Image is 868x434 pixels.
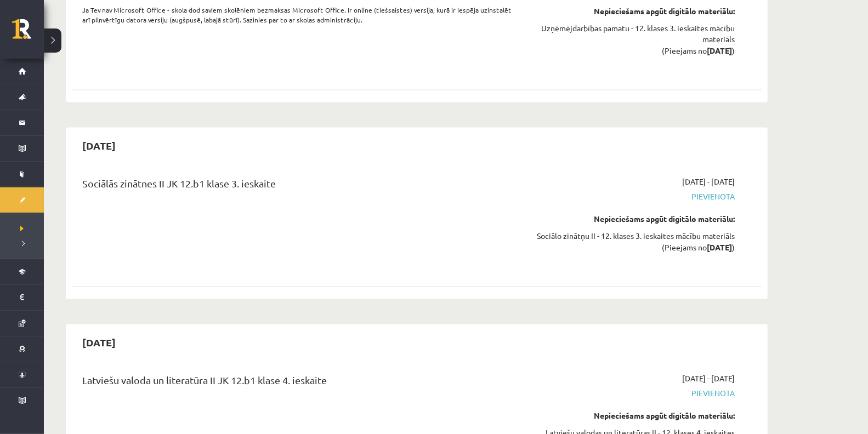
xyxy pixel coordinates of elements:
div: Nepieciešams apgūt digitālo materiālu: [528,5,735,17]
strong: [DATE] [707,243,732,253]
p: Ja Tev nav Microsoft Office - skola dod saviem skolēniem bezmaksas Microsoft Office. Ir online (t... [82,5,512,25]
div: Sociālo zinātņu II - 12. klases 3. ieskaites mācību materiāls (Pieejams no ) [528,231,735,254]
div: Sociālās zinātnes II JK 12.b1 klase 3. ieskaite [82,176,512,197]
strong: [DATE] [707,46,732,56]
span: Pievienota [528,388,735,399]
h2: [DATE] [71,330,127,356]
span: Pievienota [528,191,735,203]
h2: [DATE] [71,133,127,159]
span: [DATE] - [DATE] [682,373,735,385]
div: Latviešu valoda un literatūra II JK 12.b1 klase 4. ieskaite [82,373,512,393]
div: Uzņēmējdarbības pamatu - 12. klases 3. ieskaites mācību materiāls (Pieejams no ) [528,22,735,57]
a: Rīgas 1. Tālmācības vidusskola [12,19,44,47]
div: Nepieciešams apgūt digitālo materiālu: [528,410,735,422]
div: Nepieciešams apgūt digitālo materiālu: [528,214,735,225]
span: [DATE] - [DATE] [682,176,735,188]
